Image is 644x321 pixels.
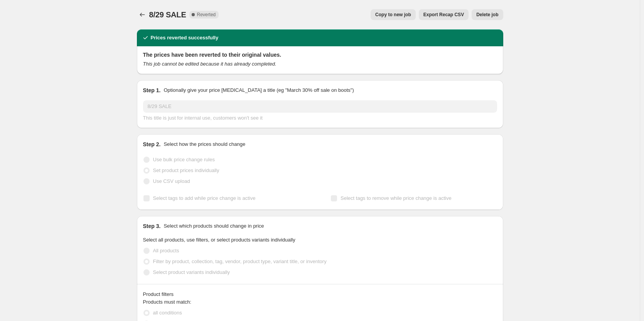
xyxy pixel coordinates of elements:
[419,9,469,20] button: Export Recap CSV
[153,157,215,162] span: Use bulk price change rules
[153,310,182,316] span: all conditions
[341,195,452,201] span: Select tags to remove while price change is active
[164,140,245,148] p: Select how the prices should change
[153,248,179,253] span: All products
[153,269,230,275] span: Select product variants individually
[143,61,276,67] i: This job cannot be edited because it has already completed.
[375,12,411,18] span: Copy to new job
[149,10,186,19] span: 8/29 SALE
[164,86,354,94] p: Optionally give your price [MEDICAL_DATA] a title (eg "March 30% off sale on boots")
[143,291,497,298] div: Product filters
[143,140,161,148] h2: Step 2.
[143,237,295,243] span: Select all products, use filters, or select products variants individually
[197,12,216,18] span: Reverted
[476,12,498,18] span: Delete job
[143,100,497,113] input: 30% off holiday sale
[143,51,497,59] h2: The prices have been reverted to their original values.
[371,9,416,20] button: Copy to new job
[137,9,148,20] button: Price change jobs
[143,222,161,230] h2: Step 3.
[143,86,161,94] h2: Step 1.
[472,9,503,20] button: Delete job
[153,167,219,173] span: Set product prices individually
[143,115,263,121] span: This title is just for internal use, customers won't see it
[423,12,464,18] span: Export Recap CSV
[153,195,256,201] span: Select tags to add while price change is active
[153,178,190,184] span: Use CSV upload
[143,299,192,305] span: Products must match:
[153,258,327,264] span: Filter by product, collection, tag, vendor, product type, variant title, or inventory
[151,34,219,42] h2: Prices reverted successfully
[164,222,264,230] p: Select which products should change in price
